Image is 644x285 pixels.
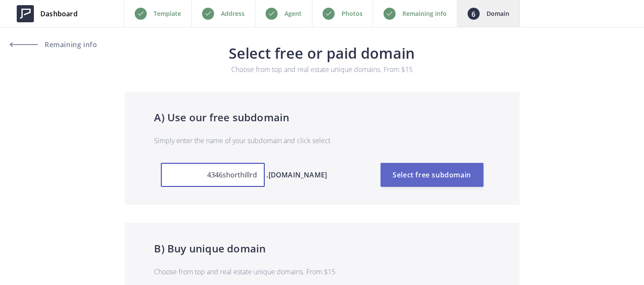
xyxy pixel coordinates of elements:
[154,110,490,125] h4: A) Use our free subdomain
[29,45,616,61] h3: Select free or paid domain
[179,64,465,75] p: Choose from top and real estate unique domains. From $15
[42,41,97,48] span: Remaining info
[402,9,447,19] p: Remaining info
[154,9,181,19] p: Template
[154,267,490,277] p: Choose from top and real estate unique domains. From $15
[40,9,78,19] span: Dashboard
[10,34,88,55] a: Remaining info
[381,163,484,187] button: Select free subdomain
[221,9,245,19] p: Address
[154,135,490,146] p: Simply enter the name of your subdomain and click select
[601,242,634,275] iframe: Drift Widget Chat Controller
[10,1,84,27] a: Dashboard
[154,241,490,256] h4: B) Buy unique domain
[267,170,327,180] span: .[DOMAIN_NAME]
[487,9,509,19] p: Domain
[284,9,302,19] p: Agent
[342,9,363,19] p: Photos
[467,153,639,247] iframe: Drift Widget Chat Window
